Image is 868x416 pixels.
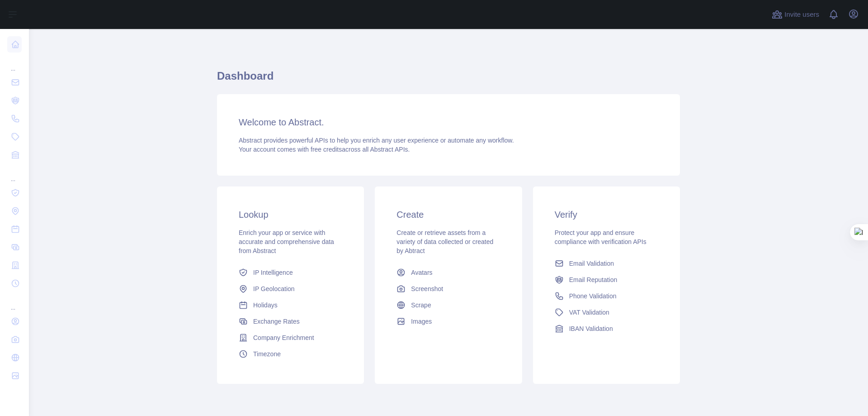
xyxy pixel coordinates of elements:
[235,281,346,297] a: IP Geolocation
[235,297,346,313] a: Holidays
[7,54,22,72] div: ...
[770,7,821,22] button: Invite users
[569,292,617,301] span: Phone Validation
[235,346,346,362] a: Timezone
[7,293,22,311] div: ...
[253,284,295,293] span: IP Geolocation
[569,308,609,317] span: VAT Validation
[411,301,431,310] span: Scrape
[551,320,662,337] a: IBAN Validation
[235,330,346,346] a: Company Enrichment
[569,275,618,284] span: Email Reputation
[569,259,614,268] span: Email Validation
[253,301,278,310] span: Holidays
[551,288,662,304] a: Phone Validation
[784,10,819,20] span: Invite users
[411,317,432,326] span: Images
[235,264,346,281] a: IP Intelligence
[555,208,658,221] h3: Verify
[239,146,410,153] span: Your account comes with across all Abstract APIs.
[551,255,662,272] a: Email Validation
[411,284,443,293] span: Screenshot
[393,313,504,330] a: Images
[551,272,662,288] a: Email Reputation
[7,165,22,183] div: ...
[217,69,680,91] h1: Dashboard
[253,317,300,326] span: Exchange Rates
[253,349,281,359] span: Timezone
[396,208,500,221] h3: Create
[411,268,432,277] span: Avatars
[393,281,504,297] a: Screenshot
[239,208,342,221] h3: Lookup
[311,146,342,153] span: free credits
[239,229,334,254] span: Enrich your app or service with accurate and comprehensive data from Abstract
[253,268,293,277] span: IP Intelligence
[396,229,493,254] span: Create or retrieve assets from a variety of data collected or created by Abtract
[239,137,514,144] span: Abstract provides powerful APIs to help you enrich any user experience or automate any workflow.
[253,333,314,342] span: Company Enrichment
[555,229,646,245] span: Protect your app and ensure compliance with verification APIs
[239,116,658,129] h3: Welcome to Abstract.
[551,304,662,320] a: VAT Validation
[569,324,613,333] span: IBAN Validation
[393,264,504,281] a: Avatars
[393,297,504,313] a: Scrape
[235,313,346,330] a: Exchange Rates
